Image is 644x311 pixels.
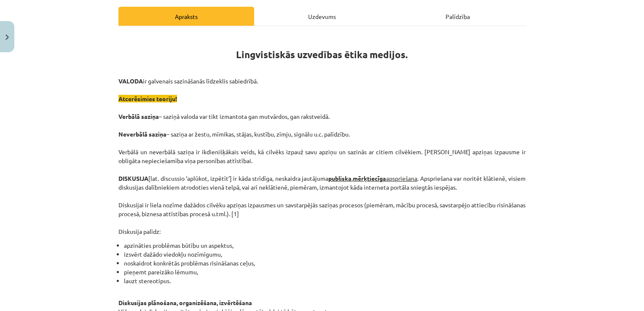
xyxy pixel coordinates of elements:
[353,174,417,182] u: apspriešana
[118,7,254,26] div: Apraksts
[328,174,352,182] strong: publiska
[118,95,177,102] span: Atcerēsimies teoriju!
[118,113,159,120] strong: Verbālā saziņa
[118,174,148,182] strong: DISKUSIJA
[124,250,526,259] li: izsvērt dažādo viedokļu nozīmīgumu,
[118,77,526,236] p: ir galvenais sazināšanās līdzeklis sabiedrībā. – saziņā valoda var tikt izmantota gan mutvārdos, ...
[124,259,526,268] li: noskaidrot konkrētās problēmas risināšanas ceļus,
[390,7,526,26] div: Palīdzība
[124,241,526,250] li: apzināties problēmas būtību un aspektus,
[353,174,386,182] strong: mērķtiecīga
[254,7,390,26] div: Uzdevums
[124,268,526,276] li: pieņemt pareizāko lēmumu,
[118,130,166,138] strong: Neverbālā saziņa
[118,77,143,85] strong: VALODA
[5,35,9,40] img: icon-close-lesson-0947bae3869378f0d4975bcd49f059093ad1ed9edebbc8119c70593378902aed.svg
[236,48,408,61] b: Lingvistiskās uzvedības ētika medijos.
[124,276,526,285] li: lauzt stereotipus.
[118,299,252,306] strong: Diskusijas plānošana, organizēšana, izvērtēšana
